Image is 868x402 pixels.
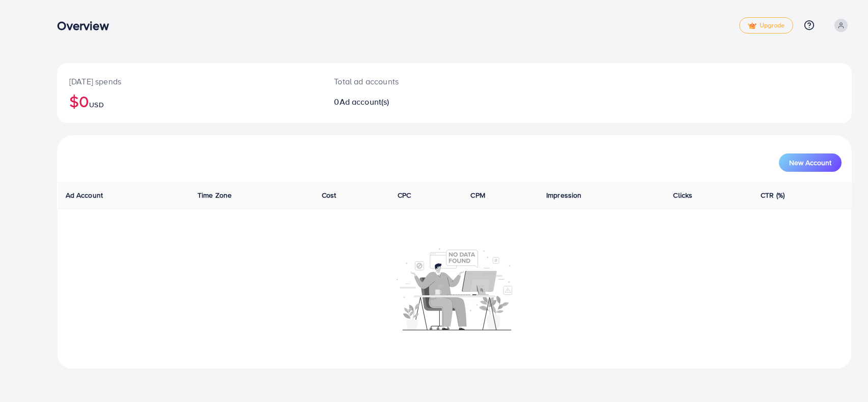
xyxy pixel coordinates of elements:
[322,190,337,200] span: Cost
[334,75,508,87] p: Total ad accounts
[748,22,785,29] span: Upgrade
[334,97,508,107] h2: 0
[470,190,485,200] span: CPM
[546,190,582,200] span: Impression
[739,17,793,34] a: tickUpgrade
[66,190,103,200] span: Ad Account
[69,91,310,111] h2: $0
[57,18,117,33] h3: Overview
[69,75,310,87] p: [DATE] spends
[397,247,513,330] img: No account
[340,96,389,107] span: Ad account(s)
[89,100,103,110] span: USD
[673,190,692,200] span: Clicks
[789,159,831,166] span: New Account
[761,190,785,200] span: CTR (%)
[748,22,757,29] img: tick
[398,190,411,200] span: CPC
[779,153,842,172] button: New Account
[198,190,232,200] span: Time Zone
